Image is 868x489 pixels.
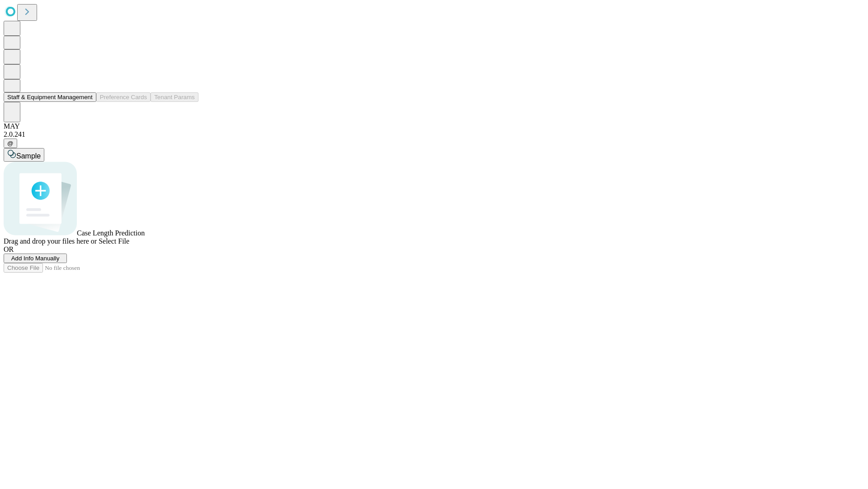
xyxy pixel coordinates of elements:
button: Sample [4,148,44,162]
div: 2.0.241 [4,130,864,139]
button: Add Info Manually [4,254,67,263]
span: Drag and drop your files here or [4,237,97,245]
button: Staff & Equipment Management [4,92,96,102]
span: @ [7,140,14,147]
span: Add Info Manually [11,255,60,262]
div: MAY [4,122,864,130]
span: Case Length Prediction [77,229,145,237]
span: OR [4,245,14,253]
button: Tenant Params [151,92,198,102]
span: Select File [99,237,129,245]
button: Preference Cards [96,92,151,102]
button: @ [4,139,17,148]
span: Sample [16,152,41,160]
